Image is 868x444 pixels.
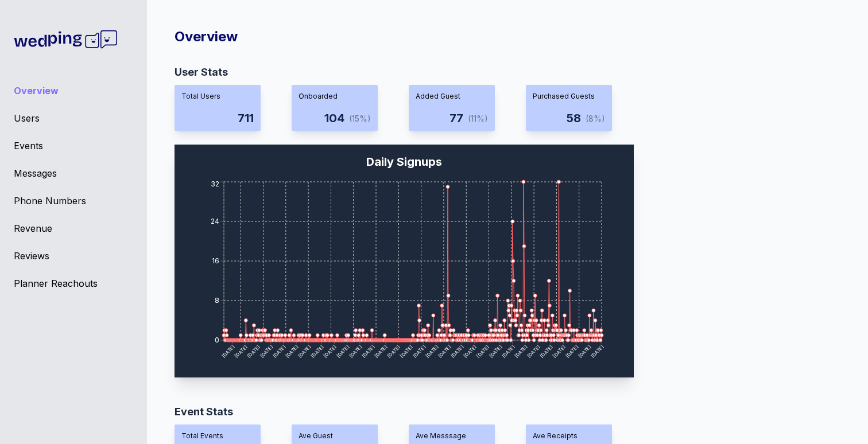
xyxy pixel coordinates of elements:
tspan: [DATE] [577,344,592,359]
a: Phone Numbers [14,194,133,208]
div: User Stats [175,64,831,80]
div: Daily Signups [366,154,442,170]
tspan: [DATE] [272,344,286,359]
tspan: [DATE] [463,344,478,359]
tspan: 16 [212,256,219,265]
div: Ave Messsage [416,431,488,441]
tspan: [DATE] [323,344,338,359]
tspan: [DATE] [564,344,579,359]
a: Events [14,139,133,153]
tspan: [DATE] [590,344,604,359]
tspan: [DATE] [488,344,503,359]
div: Ave Receipts [533,431,605,441]
tspan: 8 [215,296,219,305]
div: 711 [238,110,254,126]
tspan: [DATE] [501,344,516,359]
div: (11%) [468,113,488,124]
a: Reviews [14,249,133,263]
tspan: 24 [211,217,219,225]
tspan: [DATE] [475,344,490,359]
tspan: [DATE] [552,344,567,359]
div: Total Users [181,92,254,101]
tspan: [DATE] [526,344,541,359]
tspan: [DATE] [348,344,363,359]
tspan: 0 [215,336,219,344]
tspan: [DATE] [310,344,325,359]
tspan: [DATE] [412,344,427,359]
tspan: [DATE] [399,344,414,359]
div: 104 [324,110,344,126]
div: Event Stats [175,404,831,420]
div: Total Events [181,431,254,441]
tspan: [DATE] [539,344,554,359]
a: Planner Reachouts [14,276,133,290]
div: Added Guest [416,92,488,101]
div: (8%) [586,113,605,124]
tspan: [DATE] [386,344,401,359]
tspan: 32 [211,180,219,188]
tspan: [DATE] [449,344,464,359]
tspan: [DATE] [437,344,452,359]
tspan: [DATE] [361,344,375,359]
tspan: [DATE] [335,344,350,359]
tspan: [DATE] [297,344,312,359]
div: Onboarded [299,92,371,101]
div: Overview [175,28,831,46]
tspan: [DATE] [424,344,439,359]
a: Users [14,111,133,125]
tspan: [DATE] [259,344,274,359]
tspan: [DATE] [284,344,299,359]
tspan: [DATE] [234,344,249,359]
div: Ave Guest [299,431,371,441]
div: 77 [449,110,463,126]
tspan: [DATE] [220,344,235,359]
tspan: [DATE] [246,344,261,359]
div: 58 [567,110,581,126]
div: Purchased Guests [533,92,605,101]
tspan: [DATE] [373,344,388,359]
div: (15%) [349,113,371,124]
tspan: [DATE] [513,344,528,359]
a: Overview [14,84,133,98]
a: Messages [14,166,133,180]
a: Revenue [14,221,133,235]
